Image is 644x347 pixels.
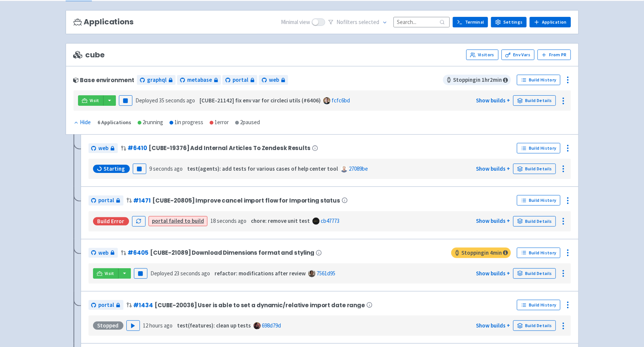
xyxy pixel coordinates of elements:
[187,165,338,172] strong: test(agents): add tests for various cases of help center tool
[138,118,164,127] div: 2 running
[537,50,571,60] button: From PR
[134,268,147,279] button: Pause
[200,97,321,104] strong: [CUBE-21142] fix env var for circleci utils (#6406)
[513,164,556,174] a: Build Details
[513,95,556,106] a: Build Details
[476,270,510,277] a: Show builds +
[262,322,281,329] a: 698d79d
[93,321,123,330] div: Stopped
[126,320,140,331] button: Play
[517,195,560,206] a: Build History
[89,143,118,153] a: web
[451,248,511,258] span: Stopping in 4 min
[476,217,510,224] a: Show builds +
[105,270,114,276] span: Visit
[235,118,260,127] div: 2 paused
[152,217,168,224] strong: portal
[93,268,119,279] a: Visit
[517,143,560,153] a: Build History
[104,165,125,173] span: Starting
[137,75,176,85] a: graphql
[513,320,556,331] a: Build Details
[89,300,123,310] a: portal
[135,97,195,104] span: Deployed
[74,77,134,83] div: Base environment
[513,268,556,279] a: Build Details
[187,76,212,84] span: metabase
[89,195,123,206] a: portal
[332,97,350,104] a: fcfc6bd
[74,18,134,26] h3: Applications
[530,17,570,27] a: Application
[119,95,132,106] button: Pause
[150,249,314,256] span: [CUBE-21089] Download Dimensions format and styling
[517,300,560,310] a: Build History
[177,75,221,85] a: metabase
[215,270,306,277] strong: refactor: modifications after review
[99,144,109,153] span: web
[466,50,498,60] a: Visitors
[74,51,105,59] span: cube
[501,50,534,60] a: Env Vars
[152,217,204,224] a: portal failed to build
[233,76,248,84] span: portal
[177,322,251,329] strong: test(features): clean up tests
[93,217,129,225] div: Build Error
[98,118,132,127] div: 6 Applications
[170,118,204,127] div: 1 in progress
[99,196,114,205] span: portal
[149,165,183,172] time: 9 seconds ago
[74,118,91,127] div: Hide
[90,98,99,104] span: Visit
[513,216,556,227] a: Build Details
[149,145,311,151] span: [CUBE-19376] Add Internal Articles To Zendesk Results
[134,301,153,309] a: #1434
[443,75,511,85] span: Stopping in 1 hr 2 min
[349,165,368,172] a: 27089be
[491,17,527,27] a: Settings
[476,322,510,329] a: Show builds +
[99,249,109,257] span: web
[128,144,147,152] a: #6410
[210,118,229,127] div: 1 error
[359,18,379,26] span: selected
[74,118,92,127] button: Hide
[321,217,339,224] a: cb47773
[133,164,146,174] button: Pause
[152,197,340,204] span: [CUBE-20805] Improve cancel import flow for Importing status
[222,75,257,85] a: portal
[517,248,560,258] a: Build History
[259,75,288,85] a: web
[99,301,114,309] span: portal
[476,97,510,104] a: Show builds +
[281,18,310,27] span: Minimal view
[128,249,149,257] a: #6405
[174,270,210,277] time: 23 seconds ago
[159,97,195,104] time: 35 seconds ago
[147,76,167,84] span: graphql
[317,270,335,277] a: 7561d95
[453,17,488,27] a: Terminal
[476,165,510,172] a: Show builds +
[89,248,118,258] a: web
[150,270,210,277] span: Deployed
[155,302,365,308] span: [CUBE-20036] User is able to set a dynamic/relative import date range
[393,17,450,27] input: Search...
[336,18,379,27] span: No filter s
[134,197,151,204] a: #1471
[210,217,246,224] time: 18 seconds ago
[269,76,279,84] span: web
[251,217,310,224] strong: chore: remove unit test
[143,322,173,329] time: 12 hours ago
[517,75,560,85] a: Build History
[78,95,104,106] a: Visit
